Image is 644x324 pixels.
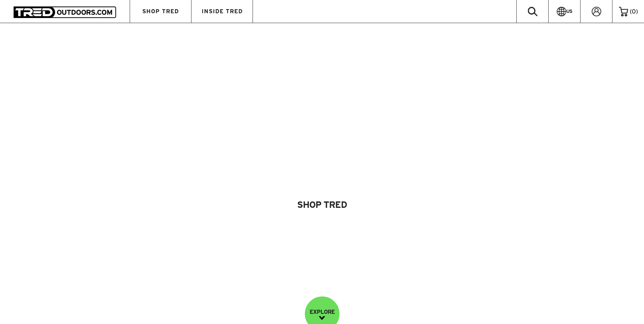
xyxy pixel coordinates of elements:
img: cart-icon [619,7,628,16]
span: SHOP TRED [142,8,179,14]
span: INSIDE TRED [202,8,243,14]
span: 0 [632,8,636,15]
img: banner-title [135,143,509,165]
a: Shop Tred [274,192,371,217]
span: ( ) [630,8,638,15]
img: down-image [319,316,325,320]
img: TRED Outdoors America [14,6,116,18]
